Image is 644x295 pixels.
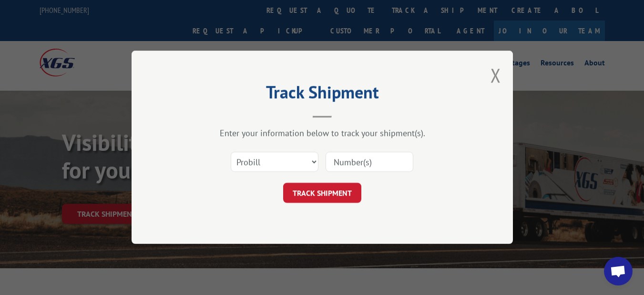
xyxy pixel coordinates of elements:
input: Number(s) [326,152,413,172]
button: TRACK SHIPMENT [283,183,361,203]
div: Open chat [604,257,633,285]
div: Enter your information below to track your shipment(s). [179,128,465,139]
button: Close modal [491,63,501,88]
h2: Track Shipment [179,85,465,104]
